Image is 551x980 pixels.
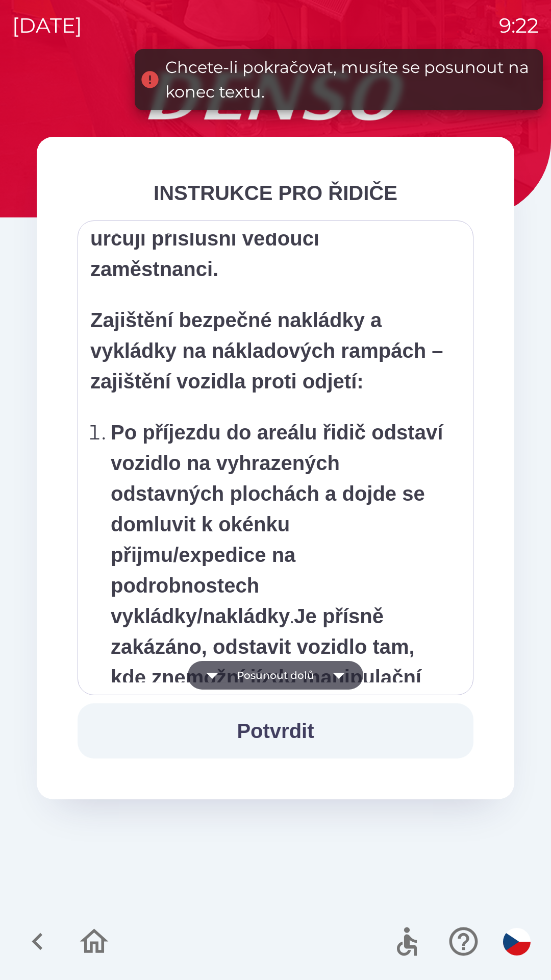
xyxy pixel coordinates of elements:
[111,417,446,815] p: . Řidič je povinen při nájezdu na rampu / odjezdu z rampy dbát instrukcí od zaměstnanců skladu.
[12,10,82,41] p: [DATE]
[188,661,363,690] button: Posunout dolů
[111,421,443,627] strong: Po příjezdu do areálu řidič odstaví vozidlo na vyhrazených odstavných plochách a dojde se domluvi...
[37,71,514,120] img: Logo
[90,197,418,280] strong: Pořadí aut při nakládce i vykládce určují příslušní vedoucí zaměstnanci.
[78,703,473,758] button: Potvrdit
[499,10,539,41] p: 9:22
[165,55,533,104] div: Chcete-li pokračovat, musíte se posunout na konec textu.
[90,309,443,393] strong: Zajištění bezpečné nakládky a vykládky na nákladových rampách – zajištění vozidla proti odjetí:
[78,178,473,208] div: INSTRUKCE PRO ŘIDIČE
[503,928,531,955] img: cs flag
